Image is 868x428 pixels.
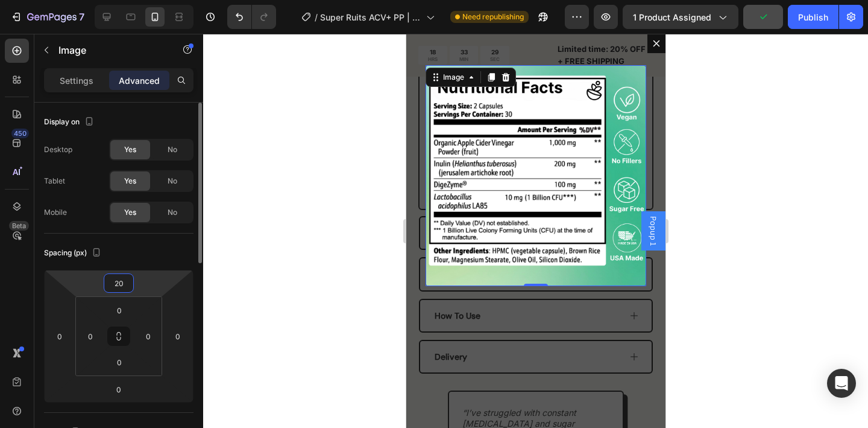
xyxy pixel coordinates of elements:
div: Mobile [44,207,67,218]
div: Publish [798,11,828,24]
div: Spacing (px) [44,245,104,261]
input: 20 [107,274,131,292]
div: Desktop [44,144,72,155]
div: Undo/Redo [227,5,276,29]
iframe: Design area [406,34,665,428]
input: 0 [107,380,131,398]
input: 0px [107,353,131,371]
span: / [315,11,318,24]
p: 7 [79,10,84,24]
div: 450 [11,129,29,138]
button: 7 [5,5,90,29]
p: Advanced [119,74,160,87]
span: No [168,207,177,218]
p: Settings [60,74,93,87]
div: Beta [9,221,29,231]
p: Image [58,43,161,57]
div: Display on [44,114,96,130]
div: Open Intercom Messenger [827,369,856,398]
span: Yes [124,144,136,155]
button: 1 product assigned [623,5,738,29]
span: Need republishing [462,11,524,22]
input: 0px [107,301,131,319]
span: No [168,176,177,187]
button: Publish [788,5,838,29]
span: Yes [124,176,136,187]
span: No [168,144,177,155]
input: 0px [139,327,157,345]
input: 0 [169,327,187,345]
span: 1 product assigned [633,11,711,24]
div: Tablet [44,176,65,187]
span: Super Ruits ACV+ PP | PCOS | 1.0 [320,11,421,24]
span: Yes [124,207,136,218]
input: 0px [81,327,99,345]
input: 0 [51,327,69,345]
